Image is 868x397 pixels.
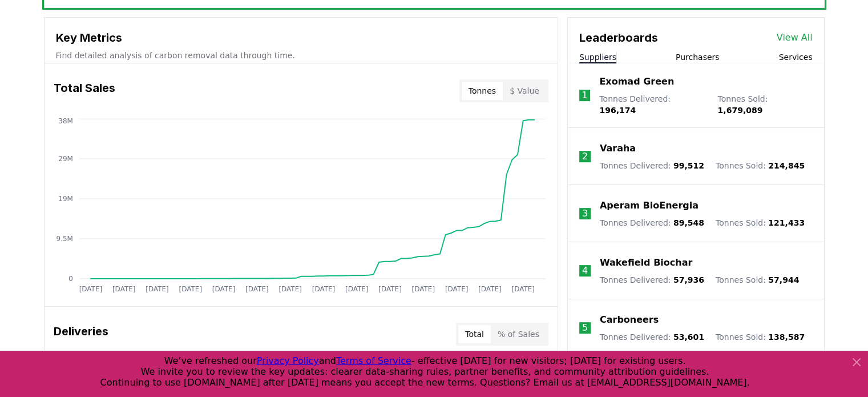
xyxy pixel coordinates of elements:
button: Tonnes [462,82,503,100]
a: Exomad Green [599,75,674,89]
p: 3 [582,207,588,220]
button: % of Sales [491,325,546,343]
tspan: 29M [58,155,73,163]
p: Tonnes Sold : [716,217,805,228]
a: Varaha [600,142,636,155]
tspan: [DATE] [112,285,135,293]
p: Tonnes Delivered : [599,93,706,116]
p: 1 [582,89,587,102]
button: $ Value [503,82,546,100]
button: Services [778,51,812,63]
tspan: [DATE] [511,285,535,293]
a: View All [777,31,813,45]
p: 2 [582,150,588,163]
tspan: [DATE] [278,285,302,293]
h3: Total Sales [54,79,115,102]
p: Tonnes Sold : [716,331,805,343]
p: Find detailed analysis of carbon removal data through time. [56,50,546,61]
p: Tonnes Sold : [716,160,805,171]
tspan: [DATE] [146,285,169,293]
h3: Key Metrics [56,29,546,46]
p: Tonnes Delivered : [600,160,704,171]
span: 214,845 [768,161,805,170]
tspan: 9.5M [56,235,72,243]
tspan: [DATE] [378,285,402,293]
p: Tonnes Delivered : [600,217,704,228]
span: 57,944 [768,275,799,284]
tspan: [DATE] [445,285,469,293]
button: Suppliers [579,51,616,63]
tspan: 38M [58,117,73,125]
span: 89,548 [673,218,704,227]
p: Tonnes Sold : [716,274,799,286]
p: Tonnes Delivered : [600,274,704,286]
p: Tonnes Delivered : [600,331,704,343]
span: 196,174 [599,106,636,115]
a: Carboneers [600,313,659,327]
tspan: [DATE] [79,285,102,293]
span: 57,936 [673,275,704,284]
span: 138,587 [768,332,805,342]
span: 53,601 [673,332,704,342]
p: 4 [582,264,588,278]
tspan: [DATE] [478,285,502,293]
tspan: 19M [58,195,73,203]
tspan: [DATE] [179,285,202,293]
p: Tonnes Sold : [717,93,812,116]
tspan: 0 [68,275,73,283]
span: 1,679,089 [717,106,762,115]
h3: Deliveries [54,323,108,346]
button: Purchasers [676,51,720,63]
button: Total [458,325,491,343]
p: 5 [582,321,588,335]
h3: Leaderboards [579,29,658,46]
tspan: [DATE] [212,285,235,293]
tspan: [DATE] [312,285,335,293]
span: 121,433 [768,218,805,227]
a: Wakefield Biochar [600,256,692,270]
tspan: [DATE] [411,285,435,293]
tspan: [DATE] [345,285,369,293]
tspan: [DATE] [245,285,269,293]
span: 99,512 [673,161,704,170]
a: Aperam BioEnergia [600,199,699,212]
